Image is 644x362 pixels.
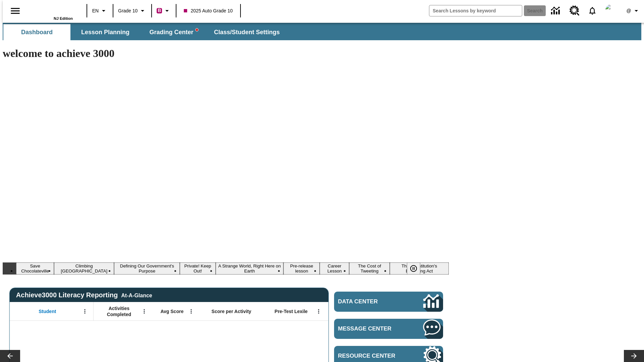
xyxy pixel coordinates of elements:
[114,262,180,275] button: Slide 3 Defining Our Government's Purpose
[196,28,198,31] svg: writing assistant alert
[320,262,349,275] button: Slide 7 Career Lesson
[39,308,56,314] span: Student
[29,2,73,20] div: Home
[5,1,25,21] button: Open side menu
[212,308,252,314] span: Score per Activity
[92,7,99,14] span: EN
[390,262,449,275] button: Slide 9 The Constitution's Balancing Act
[601,2,623,19] button: Select a new avatar
[54,262,114,275] button: Slide 2 Climbing Mount Tai
[140,24,207,40] button: Grading Center
[334,292,443,312] a: Data Center
[3,47,449,60] h1: welcome to achieve 3000
[429,5,522,16] input: search field
[80,306,90,316] button: Open Menu
[214,28,280,36] span: Class/Student Settings
[349,262,390,275] button: Slide 8 The Cost of Tweeting
[3,23,641,40] div: SubNavbar
[16,291,152,299] span: Achieve3000 Literacy Reporting
[118,7,138,14] span: Grade 10
[16,262,54,275] button: Slide 1 Save Chocolateville
[626,7,631,14] span: @
[338,325,403,332] span: Message Center
[334,319,443,339] a: Message Center
[186,306,196,316] button: Open Menu
[21,28,53,36] span: Dashboard
[407,262,420,275] button: Pause
[154,5,174,17] button: Boost Class color is violet red. Change class color
[160,308,183,314] span: Avg Score
[149,28,198,36] span: Grading Center
[97,305,141,317] span: Activities Completed
[283,262,320,275] button: Slide 6 Pre-release lesson
[547,2,566,20] a: Data Center
[139,306,149,316] button: Open Menu
[314,306,324,316] button: Open Menu
[29,3,73,16] a: Home
[584,2,601,19] a: Notifications
[72,24,139,40] button: Lesson Planning
[115,5,149,17] button: Grade: Grade 10, Select a grade
[180,262,215,275] button: Slide 4 Private! Keep Out!
[184,7,232,14] span: 2025 Auto Grade 10
[338,298,401,305] span: Data Center
[566,2,584,20] a: Resource Center, Will open in new tab
[81,28,129,36] span: Lesson Planning
[54,16,73,20] span: NJ Edition
[89,5,111,17] button: Language: EN, Select a language
[407,262,427,275] div: Pause
[624,350,644,362] button: Lesson carousel, Next
[216,262,284,275] button: Slide 5 A Strange World, Right Here on Earth
[275,308,308,314] span: Pre-Test Lexile
[121,291,152,299] div: At-A-Glance
[605,4,619,17] img: Avatar
[623,5,644,17] button: Profile/Settings
[158,6,161,15] span: B
[3,24,286,40] div: SubNavbar
[209,24,285,40] button: Class/Student Settings
[3,24,70,40] button: Dashboard
[338,353,403,359] span: Resource Center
